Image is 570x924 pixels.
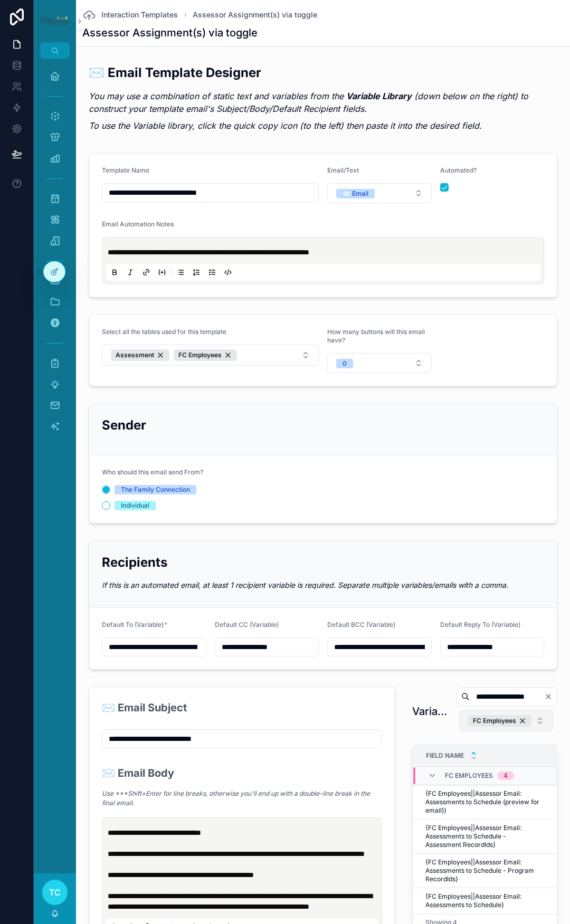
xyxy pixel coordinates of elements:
[82,25,258,40] h1: Assessor Assignment(s) via toggle
[215,621,279,628] span: Default CC (Variable)
[425,824,543,849] span: {FC Employees||Assessor Email: Assessments to Schedule - Assessment RecordIds}
[327,166,359,174] span: Email/Text
[343,359,347,368] div: 0
[193,9,317,20] a: Assessor Assignment(s) via toggle
[89,64,557,81] h2: ✉️ Email Template Designer
[89,120,482,131] em: To use the Variable library, click the quick copy icon (to the left) then paste it into the desir...
[102,468,203,476] span: Who should this email send From?
[89,91,344,101] em: You may use a combination of static text and variables from the
[102,328,226,336] span: Select all the tables used for this template
[82,8,178,21] a: Interaction Templates
[102,345,319,366] button: Select Button
[102,766,382,781] h2: ✉️ Email Body
[327,183,432,203] button: Select Button
[121,485,190,494] div: The Family Connection
[346,91,412,101] em: Variable Library
[40,16,70,26] img: App logo
[102,789,370,807] em: Use ***Shift+Enter for line breaks, otherwise you'll end up with a double-line break in the final...
[445,771,493,780] span: FC Employees
[102,621,164,628] span: Default To (Variable)
[412,704,450,719] h1: Variable Library
[102,220,174,228] span: Email Automation Notes
[440,621,520,628] span: Default Reply To (Variable)
[111,349,169,361] button: Unselect 3
[425,858,543,883] span: {FC Employees||Assessor Email: Assessments to Schedule - Program RecordIds}
[544,692,557,701] button: Clear
[473,717,516,725] span: FC Employees
[174,349,237,361] button: Unselect 18
[34,59,76,450] div: scrollable content
[102,166,149,174] span: Template Name
[49,886,61,899] span: TC
[440,166,477,174] span: Automated?
[343,189,368,198] div: ✉️ Email
[116,351,154,359] span: Assessment
[102,580,508,589] em: If this is an automated email, at least 1 recipient variable is required. Separate multiple varia...
[459,710,553,731] button: Select Button
[468,715,531,727] button: Unselect 18
[101,9,178,20] span: Interaction Templates
[426,751,464,760] span: Field Name
[102,416,544,434] h2: Sender
[327,621,395,628] span: Default BCC (Variable)
[178,351,222,359] span: FC Employees
[327,328,425,344] span: How many buttons will this email have?
[102,554,544,571] h2: Recipients
[503,771,508,780] div: 4
[102,701,187,716] h2: ✉️ Email Subject
[327,353,432,373] button: Select Button
[121,501,149,510] div: Individual
[425,892,543,909] span: {FC Employees||Assessor Email: Assessments to Schedule}
[425,789,543,815] span: {FC Employees||Assessor Email: Assessments to Schedule (preview for email)}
